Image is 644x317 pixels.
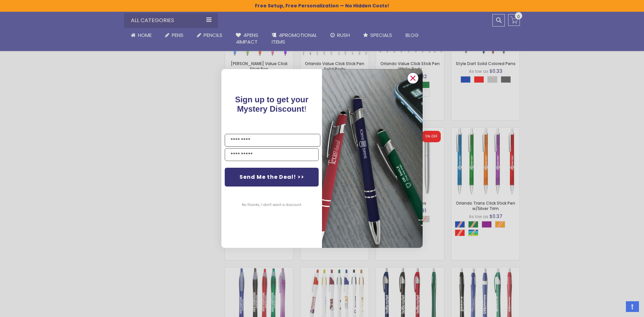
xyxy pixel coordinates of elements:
[225,168,319,187] button: Send Me the Deal! >>
[235,95,309,113] span: Sign up to get your Mystery Discount
[238,197,305,213] button: No thanks, I don't want a discount.
[407,72,419,84] button: Close dialog
[235,95,309,113] span: !
[322,69,423,248] img: pop-up-image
